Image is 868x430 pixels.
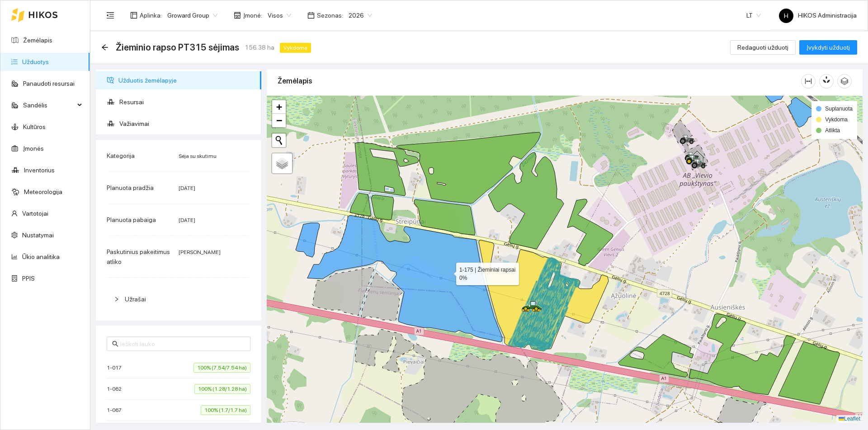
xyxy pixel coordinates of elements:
[22,231,54,239] a: Nustatymai
[801,74,816,88] button: column-width
[194,384,250,394] span: 100% (1.28/1.28 ha)
[825,106,853,112] span: Suplanuota
[179,217,195,223] span: [DATE]
[112,341,118,347] span: search
[349,9,372,22] span: 2026
[268,9,291,22] span: Visos
[272,134,286,147] button: Initiate a new search
[23,37,52,44] a: Žemėlapis
[272,153,292,173] a: Layers
[278,68,801,94] div: Žemėlapis
[825,116,848,123] span: Vykdoma
[193,363,250,373] span: 100% (7.54/7.54 ha)
[22,210,48,217] a: Vartotojai
[179,185,195,191] span: [DATE]
[23,96,75,114] span: Sandėlis
[730,40,796,55] button: Redaguoti užduotį
[22,253,60,260] a: Ūkio analitika
[245,42,274,52] span: 156.38 ha
[23,80,75,87] a: Panaudoti resursai
[120,339,245,349] input: Ieškoti lauko
[119,93,254,111] span: Resursai
[130,12,137,19] span: layout
[272,114,286,127] a: Zoom out
[119,115,254,133] span: Važiavimai
[737,42,788,52] span: Redaguoti užduotį
[179,153,217,159] span: Sėja su skutimu
[140,10,162,20] span: Aplinka :
[839,416,860,422] a: Leaflet
[23,123,46,130] a: Kultūros
[802,78,815,85] span: column-width
[107,363,126,372] span: 1-017
[107,384,126,393] span: 1-062
[116,40,239,55] span: Žieminio rapso PT315 sėjimas
[317,10,343,20] span: Sezonas :
[107,289,250,310] div: Užrašai
[276,115,282,126] span: −
[118,71,254,89] span: Užduotis žemėlapyje
[125,296,146,303] span: Užrašai
[107,406,126,415] span: 1-067
[746,9,761,22] span: LT
[22,275,35,282] a: PPIS
[234,12,241,19] span: shop
[107,248,170,265] span: Paskutinius pakeitimus atliko
[167,9,217,22] span: Groward Group
[107,184,154,191] span: Planuota pradžia
[107,152,135,159] span: Kategorija
[784,9,788,23] span: H
[101,6,119,24] button: menu-fold
[276,101,282,112] span: +
[107,216,156,223] span: Planuota pabaiga
[179,249,221,255] span: [PERSON_NAME]
[22,58,49,65] a: Užduotys
[114,296,119,302] span: right
[825,127,840,134] span: Atlikta
[272,100,286,114] a: Zoom in
[106,11,114,19] span: menu-fold
[101,44,108,51] span: arrow-left
[24,188,62,195] a: Meteorologija
[730,44,796,51] a: Redaguoti užduotį
[807,42,850,52] span: Įvykdyti užduotį
[799,40,857,55] button: Įvykdyti užduotį
[280,43,311,53] span: Vykdoma
[307,12,315,19] span: calendar
[779,12,857,19] span: HIKOS Administracija
[201,405,250,415] span: 100% (1.7/1.7 ha)
[101,44,108,51] div: Atgal
[243,10,262,20] span: Įmonė :
[24,166,55,174] a: Inventorius
[23,145,44,152] a: Įmonės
